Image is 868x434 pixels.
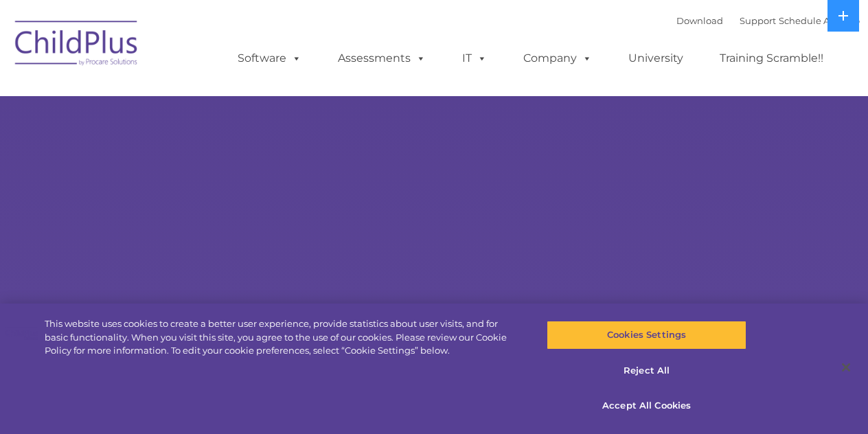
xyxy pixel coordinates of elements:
a: University [615,45,697,72]
button: Reject All [547,356,746,385]
button: Accept All Cookies [547,391,746,420]
a: Training Scramble!! [706,45,837,72]
font: | [676,15,860,26]
img: ChildPlus by Procare Solutions [8,11,146,80]
button: Close [831,352,861,382]
span: Phone number [191,147,249,157]
a: Assessments [324,45,439,72]
span: Last name [191,91,233,101]
button: Cookies Settings [547,321,746,350]
a: Software [224,45,315,72]
a: Schedule A Demo [779,15,860,26]
a: Company [510,45,606,72]
a: Download [676,15,723,26]
div: This website uses cookies to create a better user experience, provide statistics about user visit... [45,317,521,358]
a: IT [448,45,501,72]
a: Support [740,15,776,26]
